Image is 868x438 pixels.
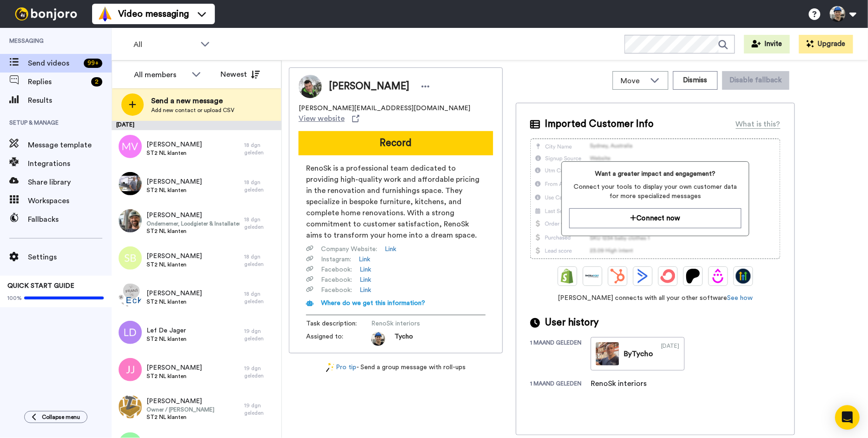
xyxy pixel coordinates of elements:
[621,75,646,86] span: Move
[119,321,142,344] img: ld.png
[321,300,425,306] span: Where do we get this information?
[673,71,718,90] button: Dismiss
[371,332,385,346] img: 34d96b7b-0c08-44be-96f5-aaeab419dacb-1756449001.jpg
[214,65,267,84] button: Newest
[321,285,352,295] span: Facebook :
[147,177,202,186] span: [PERSON_NAME]
[591,378,647,389] div: RenoSk interiors
[147,289,202,298] span: [PERSON_NAME]
[7,283,74,289] span: QUICK START GUIDE
[610,269,625,284] img: Hubspot
[98,7,113,21] img: vm-color.svg
[28,177,112,188] span: Share library
[530,293,781,303] span: [PERSON_NAME] connects with all your other software
[569,169,741,179] span: Want a greater impact and engagement?
[244,141,277,156] div: 18 dgn geleden
[134,69,187,80] div: All members
[7,294,22,302] span: 100%
[591,337,685,371] a: ByTycho[DATE]
[360,265,371,274] a: Link
[147,261,202,268] span: ST2 NL klanten
[119,135,142,158] img: mv.png
[326,363,334,372] img: magic-wand.svg
[28,158,112,169] span: Integrations
[585,269,600,284] img: Ontraport
[371,319,460,328] span: RenoSk interiors
[596,342,619,365] img: 76b3fa6d-7d21-4b9d-a675-0d4166471eb8-thumb.jpg
[151,95,234,106] span: Send a new message
[147,413,214,421] span: ST2 NL klanten
[134,39,196,50] span: All
[119,172,142,195] img: 2a64168a-1e4a-4a7d-acdb-b85f2789430f.jpg
[28,252,112,263] span: Settings
[299,104,470,113] span: [PERSON_NAME][EMAIL_ADDRESS][DOMAIN_NAME]
[624,348,653,359] div: By Tycho
[147,140,202,149] span: [PERSON_NAME]
[244,216,277,231] div: 18 dgn geleden
[385,245,396,254] a: Link
[244,253,277,268] div: 18 dgn geleden
[306,319,371,328] span: Task description :
[306,332,371,346] span: Assigned to:
[321,255,351,264] span: Instagram :
[569,208,741,228] button: Connect now
[289,363,503,372] div: - Send a group message with roll-ups
[736,119,781,130] div: What is this?
[728,295,753,301] a: See how
[28,58,80,69] span: Send videos
[299,131,493,155] button: Record
[119,284,142,307] img: 8e1b559c-4595-4d3a-a93d-8f646da4a93f.png
[722,71,789,90] button: Disable fallback
[661,342,680,365] div: [DATE]
[244,402,277,417] div: 19 dgn geleden
[84,59,102,68] div: 99 +
[360,285,371,295] a: Link
[359,255,370,264] a: Link
[736,269,751,284] img: GoHighLevel
[530,380,591,389] div: 1 maand geleden
[112,121,281,130] div: [DATE]
[91,77,102,86] div: 2
[147,211,240,220] span: [PERSON_NAME]
[147,406,214,413] span: Owner / [PERSON_NAME]
[147,363,202,372] span: [PERSON_NAME]
[661,269,675,284] img: ConvertKit
[147,252,202,261] span: [PERSON_NAME]
[28,214,112,225] span: Fallbacks
[244,179,277,193] div: 18 dgn geleden
[306,163,486,241] span: RenoSk is a professional team dedicated to providing high-quality work and affordable pricing in ...
[299,75,322,98] img: Image of Stefan Kacur
[329,80,409,93] span: [PERSON_NAME]
[299,113,345,124] span: View website
[244,327,277,342] div: 19 dgn geleden
[799,35,853,53] button: Upgrade
[244,365,277,379] div: 19 dgn geleden
[394,332,413,346] span: Tycho
[635,269,650,284] img: ActiveCampaign
[560,269,575,284] img: Shopify
[24,411,87,423] button: Collapse menu
[744,35,790,53] button: Invite
[147,186,202,194] span: ST2 NL klanten
[151,106,234,114] span: Add new contact or upload CSV
[321,265,352,274] span: Facebook :
[545,316,599,330] span: User history
[321,275,352,285] span: Facebook :
[244,290,277,305] div: 18 dgn geleden
[360,275,371,285] a: Link
[147,298,202,305] span: ST2 NL klanten
[119,358,142,381] img: jj.png
[147,372,202,380] span: ST2 NL klanten
[147,326,187,335] span: Lef De Jager
[28,76,87,87] span: Replies
[28,139,112,151] span: Message template
[118,7,189,20] span: Video messaging
[119,395,142,418] img: ca266957-809d-459e-92e8-bfda5e092c68.png
[326,363,357,372] a: Pro tip
[119,246,142,270] img: sb.png
[545,117,654,131] span: Imported Customer Info
[11,7,81,20] img: bj-logo-header-white.svg
[321,245,377,254] span: Company Website :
